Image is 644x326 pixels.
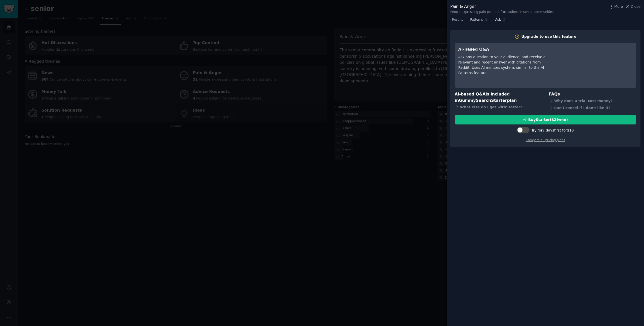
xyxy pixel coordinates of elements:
[468,16,490,26] a: Patterns
[614,4,623,9] span: More
[455,91,542,104] h3: AI-based Q&A is included in plan
[450,16,465,26] a: Results
[470,18,483,22] span: Patterns
[631,4,640,9] span: Close
[495,18,501,22] span: Ask
[549,97,636,105] div: Why does a trial cost money?
[549,105,636,112] div: Can I cancel if I don't like it?
[625,4,640,9] button: Close
[450,4,553,10] div: Pain & Anger
[458,46,550,53] h3: AI-based Q&A
[455,104,542,111] div: What else do I get with Starter ?
[549,91,636,97] h3: FAQs
[458,54,550,76] div: Ask any question to your audience, and receive a relevant and recent answer with citations from R...
[521,34,577,39] div: Upgrade to use this feature
[526,138,565,142] a: Compare all pricing plans
[459,98,507,103] span: GummySearch Starter
[531,128,574,133] div: Try for 7 days first for $10
[494,16,508,26] a: Ask
[609,4,623,9] button: More
[528,117,568,122] div: Buy Starter ($ 29 /mo )
[450,10,553,14] div: People expressing pain points & frustrations in senior communities
[452,18,463,22] span: Results
[455,115,636,124] button: BuyStarter($29/mo)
